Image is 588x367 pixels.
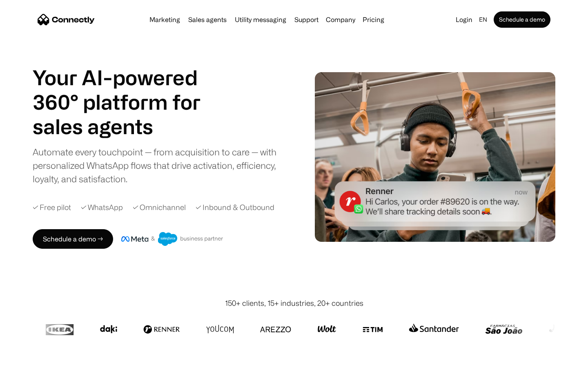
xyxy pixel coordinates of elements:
[359,16,388,23] a: Pricing
[479,14,487,25] div: en
[494,11,550,28] a: Schedule a demo
[452,14,476,25] a: Login
[81,202,123,213] div: ✓ WhatsApp
[33,145,290,186] div: Automate every touchpoint — from acquisition to care — with personalized WhatsApp flows that driv...
[133,202,186,213] div: ✓ Omnichannel
[326,14,355,25] div: Company
[146,16,183,23] a: Marketing
[225,298,363,309] div: 150+ clients, 15+ industries, 20+ countries
[291,16,322,23] a: Support
[16,353,49,364] ul: Language list
[33,65,220,114] h1: Your AI-powered 360° platform for
[196,202,274,213] div: ✓ Inbound & Outbound
[33,202,71,213] div: ✓ Free pilot
[185,16,230,23] a: Sales agents
[121,232,223,246] img: Meta and Salesforce business partner badge.
[33,229,113,249] a: Schedule a demo →
[33,114,220,139] h1: sales agents
[232,16,290,23] a: Utility messaging
[8,352,49,364] aside: Language selected: English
